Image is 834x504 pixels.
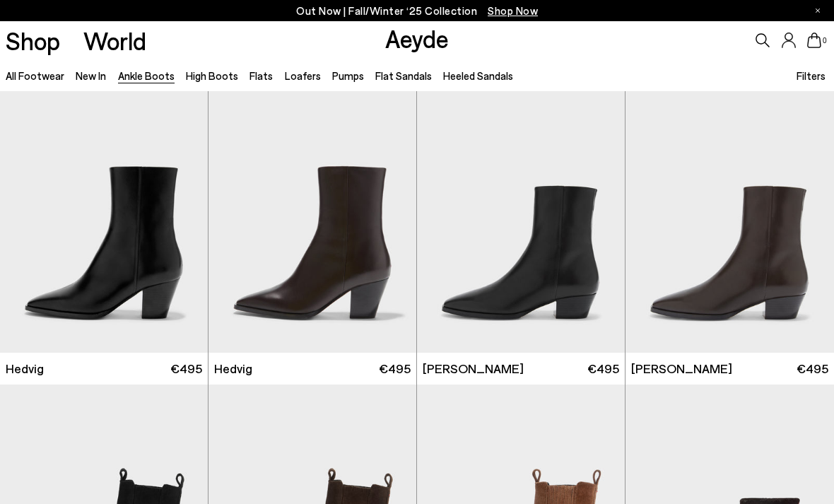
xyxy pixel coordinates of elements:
span: €495 [587,360,619,377]
a: Flats [249,69,273,82]
span: 0 [821,37,828,45]
span: €495 [379,360,411,377]
a: World [83,28,146,53]
a: Loafers [285,69,321,82]
span: Hedvig [214,360,252,377]
a: Shop [6,28,60,53]
a: New In [76,69,106,82]
img: Baba Pointed Cowboy Boots [625,91,834,353]
a: Ankle Boots [118,69,175,82]
span: €495 [797,360,828,377]
a: Flat Sandals [375,69,432,82]
a: Hedvig €495 [208,353,416,385]
p: Out Now | Fall/Winter ‘25 Collection [296,2,538,20]
img: Hedvig Cowboy Ankle Boots [208,91,416,353]
span: Filters [797,69,826,82]
a: [PERSON_NAME] €495 [625,353,834,385]
a: High Boots [186,69,238,82]
a: 0 [807,33,821,48]
a: [PERSON_NAME] €495 [417,353,625,385]
img: Baba Pointed Cowboy Boots [417,91,625,353]
span: [PERSON_NAME] [631,360,732,377]
a: Heeled Sandals [443,69,513,82]
a: All Footwear [6,69,64,82]
span: Hedvig [6,360,44,377]
a: Aeyde [385,23,449,53]
a: Pumps [332,69,364,82]
span: Navigate to /collections/new-in [488,4,538,17]
span: €495 [170,360,202,377]
span: [PERSON_NAME] [423,360,524,377]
